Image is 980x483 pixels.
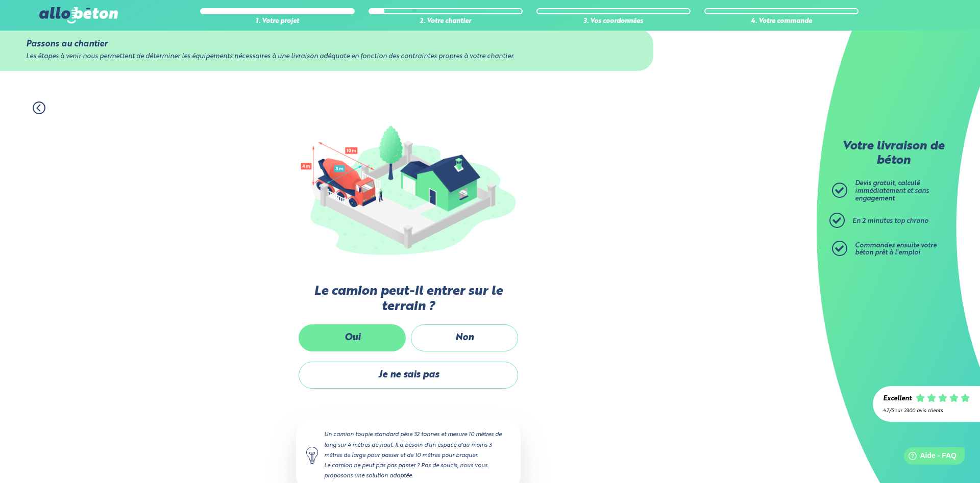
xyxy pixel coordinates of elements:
p: Votre livraison de béton [835,140,952,168]
label: Oui [299,324,406,351]
label: Je ne sais pas [299,362,518,389]
div: 4. Votre commande [704,18,859,26]
div: Les étapes à venir nous permettent de déterminer les équipements nécessaires à une livraison adéq... [26,53,627,61]
div: Excellent [883,395,912,403]
span: Devis gratuit, calculé immédiatement et sans engagement [855,180,929,201]
div: 2. Votre chantier [369,18,523,26]
span: Commandez ensuite votre béton prêt à l'emploi [855,242,937,257]
div: 1. Votre projet [200,18,354,26]
label: Le camion peut-il entrer sur le terrain ? [296,284,521,314]
div: 3. Vos coordonnées [536,18,691,26]
div: Passons au chantier [26,39,627,49]
label: Non [411,324,518,351]
span: En 2 minutes top chrono [852,218,928,224]
div: 4.7/5 sur 2300 avis clients [883,408,970,414]
iframe: Help widget launcher [889,443,969,472]
img: allobéton [39,7,118,23]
